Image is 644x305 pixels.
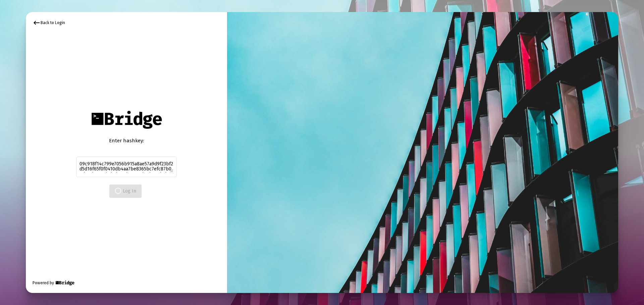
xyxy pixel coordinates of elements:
[33,19,41,27] mat-icon: keyboard_backspace
[76,137,177,144] div: Enter hashkey:
[88,107,165,132] img: Bridge Financial Technology Logo
[33,280,75,286] div: Powered by
[109,184,142,198] button: Log In
[115,188,136,194] span: Log In
[33,19,65,27] div: Back to Login
[55,280,75,286] img: Bridge Financial Technology Logo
